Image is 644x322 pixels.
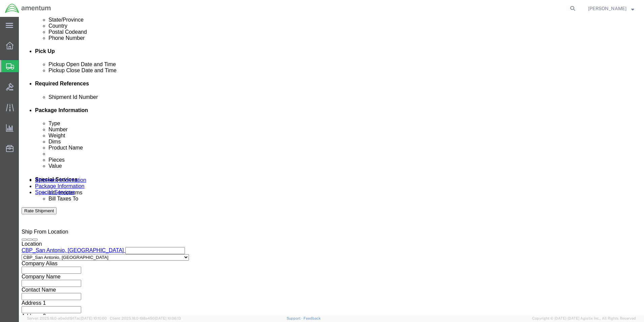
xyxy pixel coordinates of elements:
[155,316,181,320] span: [DATE] 10:06:13
[5,3,51,14] img: logo
[287,316,303,320] a: Support
[303,316,321,320] a: Feedback
[532,316,636,321] span: Copyright © [DATE]-[DATE] Agistix Inc., All Rights Reserved
[110,316,181,320] span: Client: 2025.18.0-198a450
[27,316,107,320] span: Server: 2025.18.0-a0edd1917ac
[19,17,644,315] iframe: FS Legacy Container
[80,316,107,320] span: [DATE] 10:10:00
[588,5,626,12] span: ALISON GODOY
[588,4,635,12] button: [PERSON_NAME]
